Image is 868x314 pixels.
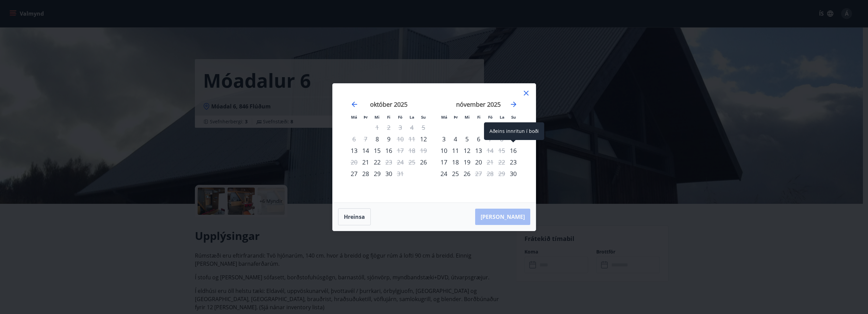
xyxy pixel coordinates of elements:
[371,156,383,168] td: Choose miðvikudagur, 22. október 2025 as your check-in date. It’s available.
[438,156,450,168] td: Choose mánudagur, 17. nóvember 2025 as your check-in date. It’s available.
[438,145,450,156] td: Choose mánudagur, 10. nóvember 2025 as your check-in date. It’s available.
[383,168,395,179] td: Choose fimmtudagur, 30. október 2025 as your check-in date. It’s available.
[371,133,383,145] td: Choose miðvikudagur, 8. október 2025 as your check-in date. It’s available.
[348,145,360,156] td: Choose mánudagur, 13. október 2025 as your check-in date. It’s available.
[461,133,473,145] div: 5
[507,168,519,179] td: Choose sunnudagur, 30. nóvember 2025 as your check-in date. It’s available.
[360,145,371,156] div: 14
[450,168,461,179] td: Choose þriðjudagur, 25. nóvember 2025 as your check-in date. It’s available.
[461,156,473,168] div: 19
[395,133,406,145] td: Not available. föstudagur, 10. október 2025
[406,156,418,168] td: Not available. laugardagur, 25. október 2025
[507,156,519,168] td: Choose sunnudagur, 23. nóvember 2025 as your check-in date. It’s available.
[350,100,358,108] div: Move backward to switch to the previous month.
[484,156,496,168] td: Not available. föstudagur, 21. nóvember 2025
[461,145,473,156] div: 12
[371,168,383,179] td: Choose miðvikudagur, 29. október 2025 as your check-in date. It’s available.
[360,168,371,179] div: 28
[507,122,519,133] td: Choose sunnudagur, 2. nóvember 2025 as your check-in date. It’s available.
[438,133,450,145] div: 3
[395,145,406,156] div: Aðeins útritun í boði
[473,133,484,145] div: 6
[383,145,395,156] div: 16
[500,115,504,120] small: La
[484,145,496,156] td: Not available. föstudagur, 14. nóvember 2025
[484,122,544,140] div: Aðeins innritun í boði
[418,156,429,168] td: Choose sunnudagur, 26. október 2025 as your check-in date. It’s available.
[421,115,426,120] small: Su
[456,100,501,108] strong: nóvember 2025
[496,145,507,156] td: Not available. laugardagur, 15. nóvember 2025
[371,156,383,168] div: 22
[348,133,360,145] td: Not available. mánudagur, 6. október 2025
[370,100,407,108] strong: október 2025
[410,115,414,120] small: La
[383,133,395,145] td: Choose fimmtudagur, 9. október 2025 as your check-in date. It’s available.
[450,133,461,145] div: 4
[473,133,484,145] td: Choose fimmtudagur, 6. nóvember 2025 as your check-in date. It’s available.
[351,115,357,120] small: Má
[438,156,450,168] div: 17
[511,115,516,120] small: Su
[398,115,402,120] small: Fö
[371,133,383,145] div: Aðeins innritun í boði
[383,156,395,168] td: Not available. fimmtudagur, 23. október 2025
[360,168,371,179] td: Choose þriðjudagur, 28. október 2025 as your check-in date. It’s available.
[484,168,496,179] td: Not available. föstudagur, 28. nóvember 2025
[406,122,418,133] td: Not available. laugardagur, 4. október 2025
[418,133,429,145] td: Choose sunnudagur, 12. október 2025 as your check-in date. It’s available.
[341,92,528,194] div: Calendar
[473,156,484,168] td: Choose fimmtudagur, 20. nóvember 2025 as your check-in date. It’s available.
[465,115,470,120] small: Mi
[450,168,461,179] div: 25
[450,145,461,156] td: Choose þriðjudagur, 11. nóvember 2025 as your check-in date. It’s available.
[406,133,418,145] td: Not available. laugardagur, 11. október 2025
[383,122,395,133] td: Not available. fimmtudagur, 2. október 2025
[496,156,507,168] td: Not available. laugardagur, 22. nóvember 2025
[450,145,461,156] div: 11
[371,145,383,156] div: 15
[507,122,519,133] div: Aðeins innritun í boði
[488,115,493,120] small: Fö
[360,156,371,168] div: Aðeins innritun í boði
[360,133,371,145] td: Not available. þriðjudagur, 7. október 2025
[383,133,395,145] div: 9
[348,156,360,168] td: Not available. mánudagur, 20. október 2025
[438,133,450,145] td: Choose mánudagur, 3. nóvember 2025 as your check-in date. It’s available.
[477,115,481,120] small: Fi
[473,156,484,168] div: 20
[406,145,418,156] td: Not available. laugardagur, 18. október 2025
[450,156,461,168] div: 18
[364,115,368,120] small: Þr
[383,168,395,179] div: 30
[438,145,450,156] div: 10
[360,145,371,156] td: Choose þriðjudagur, 14. október 2025 as your check-in date. It’s available.
[450,156,461,168] td: Choose þriðjudagur, 18. nóvember 2025 as your check-in date. It’s available.
[507,168,519,179] div: Aðeins innritun í boði
[395,156,406,168] td: Not available. föstudagur, 24. október 2025
[496,122,507,133] td: Not available. laugardagur, 1. nóvember 2025
[473,145,484,156] td: Choose fimmtudagur, 13. nóvember 2025 as your check-in date. It’s available.
[441,115,447,120] small: Má
[395,145,406,156] td: Not available. föstudagur, 17. október 2025
[461,168,473,179] div: 26
[418,133,429,145] div: Aðeins innritun í boði
[484,145,496,156] div: Aðeins útritun í boði
[387,115,390,120] small: Fi
[348,168,360,179] td: Choose mánudagur, 27. október 2025 as your check-in date. It’s available.
[484,156,496,168] div: Aðeins útritun í boði
[395,133,406,145] div: Aðeins útritun í boði
[395,168,406,179] div: Aðeins útritun í boði
[371,168,383,179] div: 29
[510,100,518,108] div: Move forward to switch to the next month.
[461,145,473,156] td: Choose miðvikudagur, 12. nóvember 2025 as your check-in date. It’s available.
[371,122,383,133] td: Not available. miðvikudagur, 1. október 2025
[454,115,458,120] small: Þr
[507,156,519,168] div: Aðeins innritun í boði
[473,145,484,156] div: 13
[438,168,450,179] td: Choose mánudagur, 24. nóvember 2025 as your check-in date. It’s available.
[418,156,429,168] div: Aðeins innritun í boði
[383,145,395,156] td: Choose fimmtudagur, 16. október 2025 as your check-in date. It’s available.
[507,145,519,156] div: Aðeins innritun í boði
[438,168,450,179] div: 24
